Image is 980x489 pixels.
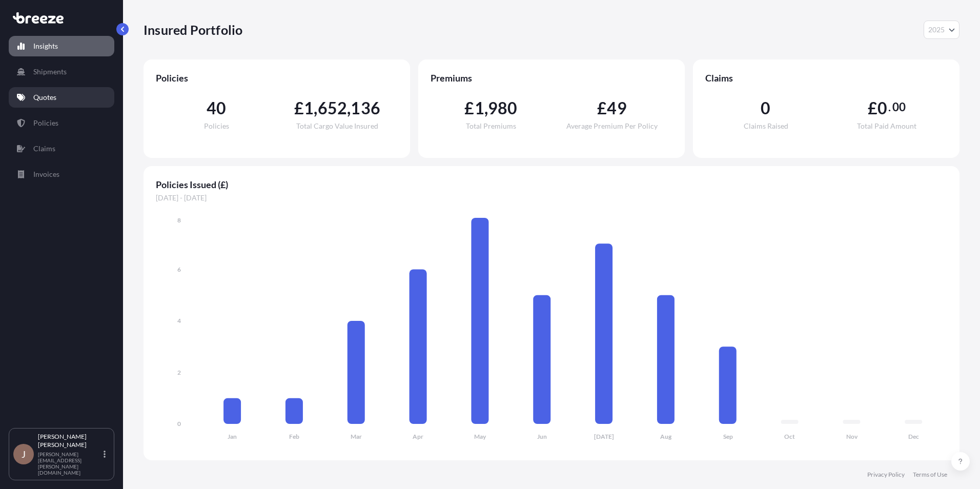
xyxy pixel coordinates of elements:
span: Policies Issued (£) [156,178,947,191]
tspan: Jan [228,433,237,440]
tspan: Jun [537,433,547,440]
span: 0 [877,100,887,116]
tspan: Oct [784,433,795,440]
tspan: Feb [289,433,299,440]
tspan: Sep [723,433,733,440]
span: J [22,449,26,459]
span: 1 [304,100,314,116]
a: Privacy Policy [867,471,905,479]
p: Claims [33,144,55,154]
span: 2025 [928,25,945,35]
tspan: Apr [413,433,423,440]
p: Insights [33,41,58,51]
p: Insured Portfolio [144,22,242,38]
p: Invoices [33,169,59,179]
span: Total Cargo Value Insured [296,123,378,130]
a: Shipments [9,62,114,82]
a: Policies [9,113,114,133]
a: Terms of Use [913,471,947,479]
tspan: 0 [177,420,181,427]
span: 00 [892,103,906,111]
tspan: Aug [660,433,672,440]
span: , [314,100,317,116]
a: Insights [9,36,114,56]
p: Policies [33,118,58,128]
button: Year Selector [924,21,959,39]
p: [PERSON_NAME] [PERSON_NAME] [38,433,101,449]
span: £ [294,100,304,116]
span: Total Premiums [466,123,516,130]
span: , [484,100,488,116]
p: Shipments [33,67,67,77]
tspan: May [474,433,486,440]
span: 40 [207,100,226,116]
span: 1 [475,100,484,116]
tspan: 2 [177,369,181,376]
span: Claims Raised [744,123,788,130]
tspan: Dec [908,433,919,440]
a: Claims [9,138,114,159]
span: [DATE] - [DATE] [156,193,947,203]
span: 136 [351,100,380,116]
span: Claims [705,72,947,84]
a: Invoices [9,164,114,185]
tspan: [DATE] [594,433,614,440]
span: 652 [318,100,348,116]
span: Premiums [431,72,672,84]
span: Average Premium Per Policy [566,123,658,130]
tspan: 8 [177,216,181,224]
span: 980 [488,100,518,116]
span: £ [464,100,474,116]
p: [PERSON_NAME][EMAIL_ADDRESS][PERSON_NAME][DOMAIN_NAME] [38,451,101,476]
tspan: Mar [351,433,362,440]
span: Policies [156,72,398,84]
tspan: 6 [177,266,181,273]
span: 0 [761,100,770,116]
tspan: Nov [846,433,858,440]
span: £ [868,100,877,116]
tspan: 4 [177,317,181,324]
p: Quotes [33,92,56,103]
span: . [888,103,891,111]
span: Policies [204,123,229,130]
span: Total Paid Amount [857,123,916,130]
span: £ [597,100,607,116]
a: Quotes [9,87,114,108]
span: , [347,100,351,116]
span: 49 [607,100,626,116]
